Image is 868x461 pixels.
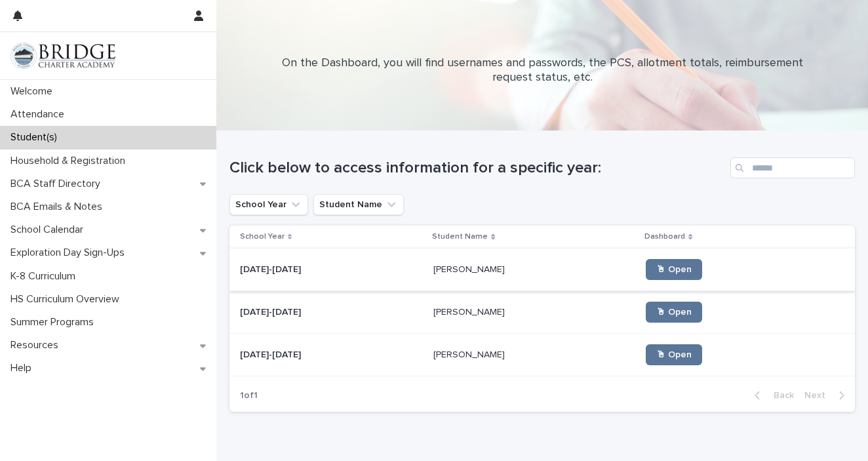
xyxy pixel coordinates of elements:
[229,159,725,178] h1: Click below to access information for a specific year:
[229,380,268,412] p: 1 of 1
[280,56,804,85] p: On the Dashboard, you will find usernames and passwords, the PCS, allotment totals, reimbursement...
[229,334,855,376] tr: [DATE]-[DATE][DATE]-[DATE] [PERSON_NAME][PERSON_NAME] 🖱 Open
[656,350,692,359] span: 🖱 Open
[730,157,855,178] input: Search
[240,304,304,318] p: [DATE]-[DATE]
[432,230,488,244] p: Student Name
[5,201,113,213] p: BCA Emails & Notes
[433,262,507,275] p: [PERSON_NAME]
[799,390,855,401] button: Next
[229,194,308,215] button: School Year
[5,316,104,329] p: Summer Programs
[5,362,42,374] p: Help
[656,308,692,317] span: 🖱 Open
[5,270,86,283] p: K-8 Curriculum
[313,194,404,215] button: Student Name
[744,390,799,401] button: Back
[5,155,136,167] p: Household & Registration
[229,249,855,291] tr: [DATE]-[DATE][DATE]-[DATE] [PERSON_NAME][PERSON_NAME] 🖱 Open
[656,265,692,274] span: 🖱 Open
[229,291,855,334] tr: [DATE]-[DATE][DATE]-[DATE] [PERSON_NAME][PERSON_NAME] 🖱 Open
[644,230,685,244] p: Dashboard
[646,344,702,365] a: 🖱 Open
[5,247,135,259] p: Exploration Day Sign-Ups
[5,178,111,190] p: BCA Staff Directory
[5,339,69,351] p: Resources
[240,230,285,244] p: School Year
[646,259,702,280] a: 🖱 Open
[10,43,115,69] img: V1C1m3IdTEidaUdm9Hs0
[240,347,304,361] p: [DATE]-[DATE]
[5,85,63,98] p: Welcome
[5,131,68,144] p: Student(s)
[766,391,794,400] span: Back
[5,293,130,306] p: HS Curriculum Overview
[5,224,94,236] p: School Calendar
[433,347,507,361] p: [PERSON_NAME]
[804,391,833,400] span: Next
[240,262,304,275] p: [DATE]-[DATE]
[5,108,75,121] p: Attendance
[646,302,702,323] a: 🖱 Open
[433,304,507,318] p: [PERSON_NAME]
